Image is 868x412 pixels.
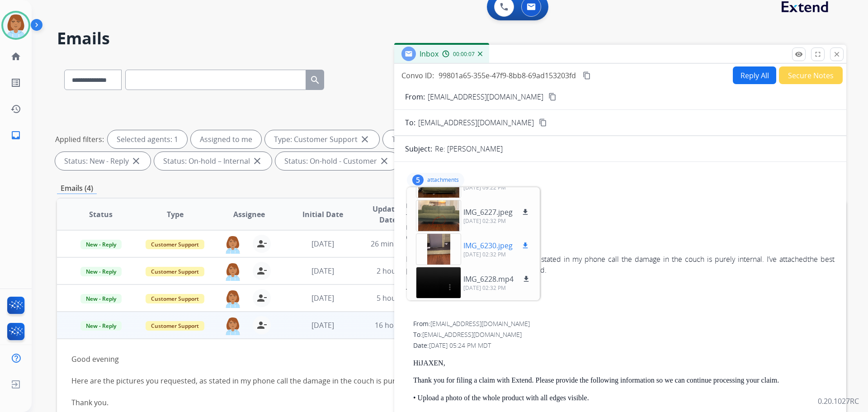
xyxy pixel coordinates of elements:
[256,320,267,331] mat-icon: person_remove
[818,396,859,407] p: 0.20.1027RC
[401,70,434,81] p: Convo ID:
[310,75,321,85] mat-icon: search
[733,66,776,84] button: Reply All
[427,176,459,184] p: attachments
[375,320,420,330] span: 16 hours ago
[55,134,104,145] p: Applied filters:
[413,319,835,328] div: From:
[10,51,21,62] mat-icon: home
[108,130,187,148] div: Selected agents: 1
[413,376,835,384] p: Thank you for filing a claim with Extend. Please provide the following information so we can cont...
[224,316,242,335] img: agent-avatar
[412,175,424,185] div: 5
[371,239,423,249] span: 26 minutes ago
[167,209,184,220] span: Type
[131,156,142,166] mat-icon: close
[422,330,522,339] span: [EMAIL_ADDRESS][DOMAIN_NAME]
[548,93,557,101] mat-icon: content_copy
[302,209,343,220] span: Initial Date
[406,286,835,297] div: Thank you.
[463,251,531,258] p: [DATE] 02:32 PM
[413,394,835,402] p: • Upload a photo of the whole product with all edges visible.
[418,117,534,128] span: [EMAIL_ADDRESS][DOMAIN_NAME]
[55,152,151,170] div: Status: New - Reply
[71,397,684,408] div: Thank you.
[522,275,530,283] mat-icon: download
[413,341,835,350] div: Date:
[89,209,113,220] span: Status
[406,232,835,243] div: Good evening
[405,91,425,102] p: From:
[224,235,242,254] img: agent-avatar
[377,293,417,303] span: 5 hours ago
[10,130,21,141] mat-icon: inbox
[413,330,835,339] div: To:
[275,152,399,170] div: Status: On-hold - Customer
[420,359,443,367] strong: JAXEN
[224,262,242,281] img: agent-avatar
[146,294,204,303] span: Customer Support
[463,284,532,292] p: [DATE] 02:32 PM
[583,71,591,80] mat-icon: content_copy
[146,321,204,331] span: Customer Support
[463,218,531,225] p: [DATE] 02:32 PM
[377,266,417,276] span: 2 hours ago
[359,134,370,145] mat-icon: close
[406,201,835,210] div: From:
[405,143,432,154] p: Subject:
[224,289,242,308] img: agent-avatar
[430,319,530,328] span: [EMAIL_ADDRESS][DOMAIN_NAME]
[521,208,529,216] mat-icon: download
[453,51,475,58] span: 00:00:07
[405,117,415,128] p: To:
[154,152,272,170] div: Status: On-hold – Internal
[429,341,491,350] span: [DATE] 05:24 PM MDT
[311,266,334,276] span: [DATE]
[265,130,379,148] div: Type: Customer Support
[191,130,261,148] div: Assigned to me
[256,293,267,303] mat-icon: person_remove
[406,223,835,232] div: Date:
[413,359,835,367] p: Hi ,
[252,156,263,166] mat-icon: close
[256,265,267,276] mat-icon: person_remove
[10,104,21,114] mat-icon: history
[71,375,684,386] div: Here are the pictures you requested, as stated in my phone call the damage in the couch is purely...
[379,156,390,166] mat-icon: close
[383,130,501,148] div: Type: Shipping Protection
[80,240,122,249] span: New - Reply
[833,50,841,58] mat-icon: close
[406,254,835,275] div: Here are the pictures you requested, as stated in my phone call the damage in the couch is purely...
[779,66,843,84] button: Secure Notes
[71,354,684,365] div: Good evening
[57,183,97,194] p: Emails (4)
[420,49,439,59] span: Inbox
[463,184,531,191] p: [DATE] 09:22 PM
[463,274,514,284] p: IMG_6228.mp4
[814,50,822,58] mat-icon: fullscreen
[80,321,122,331] span: New - Reply
[439,71,576,81] span: 99801a65-355e-47f9-8bb8-69ad153203fd
[521,242,529,250] mat-icon: download
[368,204,409,225] span: Updated Date
[463,207,513,218] p: IMG_6227.jpeg
[146,240,204,249] span: Customer Support
[311,239,334,249] span: [DATE]
[3,13,28,38] img: avatar
[311,293,334,303] span: [DATE]
[435,143,503,154] p: Re: [PERSON_NAME]
[146,267,204,276] span: Customer Support
[406,212,835,221] div: To:
[539,118,547,127] mat-icon: content_copy
[233,209,265,220] span: Assignee
[57,29,846,47] h2: Emails
[256,238,267,249] mat-icon: person_remove
[795,50,803,58] mat-icon: remove_red_eye
[10,77,21,88] mat-icon: list_alt
[80,294,122,303] span: New - Reply
[428,91,543,102] p: [EMAIL_ADDRESS][DOMAIN_NAME]
[80,267,122,276] span: New - Reply
[463,240,513,251] p: IMG_6230.jpeg
[311,320,334,330] span: [DATE]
